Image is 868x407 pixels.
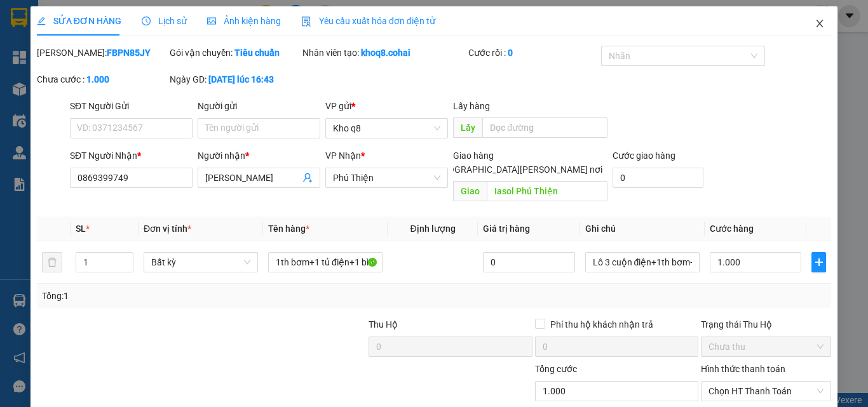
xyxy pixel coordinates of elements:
[545,317,658,331] span: Phí thu hộ khách nhận trả
[325,150,361,161] span: VP Nhận
[333,168,440,187] span: Phú Thiện
[301,16,435,26] span: Yêu cầu xuất hóa đơn điện tử
[144,224,191,234] span: Đơn vị tính
[429,163,607,177] span: [GEOGRAPHIC_DATA][PERSON_NAME] nơi
[811,252,826,272] button: plus
[453,117,482,138] span: Lấy
[170,72,300,86] div: Ngày GD:
[207,17,216,25] span: picture
[142,16,187,26] span: Lịch sử
[76,224,86,234] span: SL
[86,74,109,84] b: 1.000
[268,252,383,272] input: VD: Bàn, Ghế
[453,181,487,201] span: Giao
[613,168,703,188] input: Cước giao hàng
[37,72,167,86] div: Chưa cước :
[268,224,309,234] span: Tên hàng
[142,17,151,25] span: clock-circle
[410,224,455,234] span: Định lượng
[361,48,410,58] b: khoq8.cohai
[701,364,785,374] label: Hình thức thanh toán
[710,224,754,234] span: Cước hàng
[453,150,494,161] span: Giao hàng
[207,16,281,26] span: Ảnh kiện hàng
[151,253,250,272] span: Bất kỳ
[482,117,607,138] input: Dọc đường
[709,382,824,401] span: Chọn HT Thanh Toán
[208,74,274,84] b: [DATE] lúc 16:43
[302,46,466,60] div: Nhân viên tạo:
[468,46,599,60] div: Cước rồi :
[170,46,300,60] div: Gói vận chuyển:
[302,173,313,183] span: user-add
[535,364,577,374] span: Tổng cước
[301,17,311,27] img: icon
[325,99,448,113] div: VP gửi
[37,17,46,25] span: edit
[42,252,62,272] button: delete
[369,319,398,330] span: Thu Hộ
[198,99,320,113] div: Người gửi
[613,150,675,161] label: Cước giao hàng
[37,16,121,26] span: SỬA ĐƠN HÀNG
[709,337,824,356] span: Chưa thu
[333,119,440,138] span: Kho q8
[198,149,320,163] div: Người nhận
[580,217,705,241] th: Ghi chú
[453,101,490,111] span: Lấy hàng
[585,252,700,272] input: Ghi Chú
[815,18,825,29] span: close
[508,48,513,58] b: 0
[802,6,837,42] button: Close
[107,48,151,58] b: FBPN85JY
[487,181,607,201] input: Dọc đường
[234,48,280,58] b: Tiêu chuẩn
[70,149,193,163] div: SĐT Người Nhận
[812,257,825,267] span: plus
[483,224,530,234] span: Giá trị hàng
[70,99,193,113] div: SĐT Người Gửi
[37,46,167,60] div: [PERSON_NAME]:
[701,317,831,331] div: Trạng thái Thu Hộ
[42,289,336,303] div: Tổng: 1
